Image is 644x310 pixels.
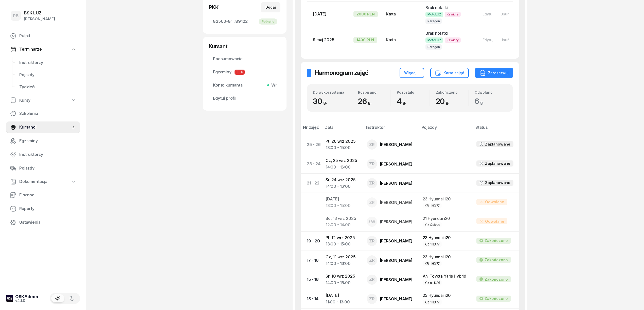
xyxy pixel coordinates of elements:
a: Kursanci [6,121,80,133]
a: Edytuj profil [209,92,280,105]
button: Więcej... [400,68,424,78]
div: Odwołane [476,199,507,205]
span: Kursanci [19,124,71,131]
span: Kawiory [445,37,461,43]
span: Kawiory [445,12,461,17]
td: 15 - 16 [301,270,321,289]
button: Edytuj [479,10,497,18]
span: Dokumentacja [19,178,47,185]
span: ZR [369,181,375,185]
span: P [240,70,245,75]
div: 13:00 - 15:00 [326,241,359,247]
div: 13:00 - 15:00 [326,202,359,209]
td: 25 - 26 [301,135,321,154]
span: Pojazdy [19,72,76,78]
div: Edytuj [482,38,493,42]
div: KR 6GW98 [425,223,440,227]
button: Edytuj [479,36,497,44]
small: g. [368,100,371,105]
span: ZR [369,200,375,205]
td: Śr, 10 wrz 2025 [321,270,363,289]
span: Brak notatki [425,5,448,10]
div: 11:00 - 13:00 [326,299,359,305]
td: Śr, 24 wrz 2025 [321,174,363,193]
div: Karta [386,37,417,43]
a: Pojazdy [15,69,80,81]
td: Cz, 11 wrz 2025 [321,251,363,270]
div: Zakończono [485,295,508,302]
div: KR 1HX77 [425,261,440,266]
th: Instruktor [363,124,419,135]
div: Zakończono [436,90,468,94]
div: Zakończono [485,257,508,263]
span: Edytuj profil [213,95,276,102]
span: 82560-81...89122 [213,18,276,25]
div: [PERSON_NAME] [380,162,413,166]
span: 20 [436,97,452,106]
div: Rozpisano [358,90,390,94]
span: ZR [369,162,375,166]
td: 23 - 24 [301,154,321,174]
div: 1400 PLN [353,37,377,43]
span: Pojazdy [19,165,76,172]
div: Więcej... [404,70,420,76]
a: Egzaminy [6,135,80,147]
a: Raporty [6,203,80,215]
span: ZR [369,277,375,282]
div: [PERSON_NAME] [380,297,413,301]
span: Tydzień [19,84,76,90]
div: OSKAdmin [15,295,38,299]
div: Pobrano [259,18,277,25]
a: Podsumowanie [209,53,280,65]
a: Instruktorzy [6,149,80,161]
div: [PERSON_NAME] [380,239,413,243]
span: Paragon [425,44,442,50]
div: Karta [386,11,417,17]
div: [PERSON_NAME] [380,258,413,262]
div: Do wykorzystania [313,90,352,94]
button: Zarezerwuj [475,68,513,78]
div: 23 Hyundai i20 [423,196,468,202]
div: 14:00 - 16:00 [326,280,359,286]
div: Karta zajęć [435,70,464,76]
span: Podsumowanie [213,56,276,62]
span: 6 [475,97,486,106]
span: 30 [313,97,329,106]
span: Konto kursanta [213,82,276,89]
span: ZR [369,239,375,243]
div: 23 Hyundai i20 [423,292,468,299]
span: ZR [369,258,375,262]
div: [PERSON_NAME] [24,16,55,22]
div: [PERSON_NAME] [380,181,413,185]
span: ŁW [368,220,375,224]
td: Cz, 25 wrz 2025 [321,154,363,174]
div: 14:00 - 16:00 [326,183,359,190]
div: Kursant [209,43,280,50]
span: Terminarze [19,46,42,53]
td: 17 - 18 [301,251,321,270]
span: Instruktorzy [19,151,76,158]
div: [PERSON_NAME] [380,200,413,204]
div: [PERSON_NAME] [380,220,413,224]
span: [DATE] [313,11,326,16]
span: Raporty [19,205,76,212]
div: Zakończono [485,237,508,244]
th: Nr zajęć [301,124,321,135]
span: MotoLUZ [425,37,443,43]
th: Status [472,124,519,135]
div: KR 1HX77 [425,242,440,246]
div: KR 1HX77 [425,203,440,208]
div: Zaplanowane [485,160,510,167]
span: Brak notatki [425,31,448,36]
div: AN Toyota Yaris Hybrid [423,273,468,280]
h2: Harmonogram zajęć [315,69,368,77]
div: PKK [209,4,219,11]
div: Odwołane [476,218,507,224]
a: Finanse [6,189,80,201]
img: logo-xs-dark@2x.png [6,295,13,302]
a: Ustawienia [6,216,80,229]
th: Data [321,124,363,135]
div: 21 Hyundai i20 [423,215,468,222]
div: Usuń [500,38,510,42]
span: ZR [369,142,375,147]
